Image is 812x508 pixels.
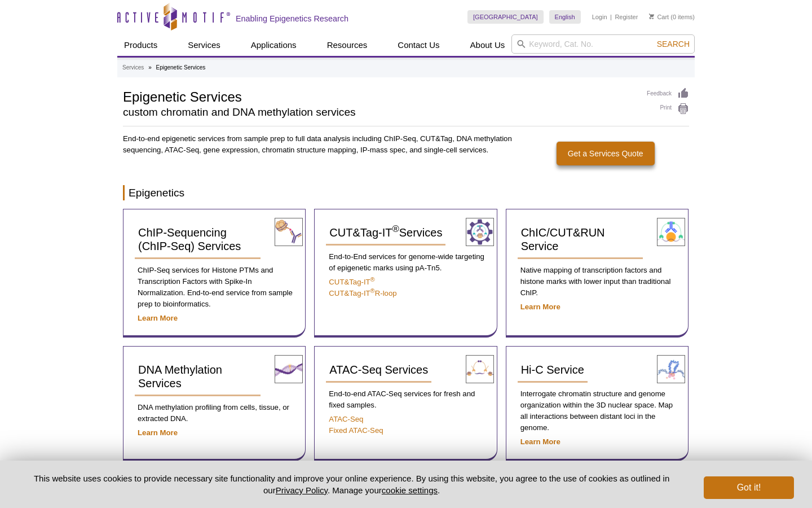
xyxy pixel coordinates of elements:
[326,251,485,274] p: End-to-End services for genome-wide targeting of epigenetic marks using pA-Tn5.
[138,314,178,322] a: Learn More
[649,14,654,19] img: Your Cart
[370,276,375,283] sup: ®
[326,358,431,383] a: ATAC-Seq Services
[329,289,396,297] a: CUT&Tag-IT®R-loop
[329,415,363,423] a: ATAC-Seq
[520,437,561,446] a: Learn More
[326,388,485,411] p: End-to-end ATAC-Seq services for fresh and fixed samples.
[382,485,438,495] button: cookie settings
[521,364,584,376] span: Hi-C Service
[647,87,689,100] a: Feedback
[122,63,144,73] a: Services
[518,358,588,383] a: Hi-C Service
[135,221,261,259] a: ChIP-Sequencing (ChIP-Seq) Services
[518,221,643,259] a: ChIC/CUT&RUN Service
[138,428,178,437] a: Learn More
[326,221,445,246] a: CUT&Tag-IT®Services
[370,287,375,294] sup: ®
[138,226,241,252] span: ChIP-Sequencing (ChIP-Seq) Services
[329,426,383,435] a: Fixed ATAC-Seq
[329,278,374,286] a: CUT&Tag-IT®
[135,402,294,424] p: DNA methylation profiling from cells, tissue, or extracted DNA.
[135,358,261,396] a: DNA Methylation Services
[123,133,513,156] p: End-to-end epigenetic services from sample prep to full data analysis including ChIP-Seq, CUT&Tag...
[123,107,636,117] h2: custom chromatin and DNA methylation services
[18,472,685,496] p: This website uses cookies to provide necessary site functionality and improve your online experie...
[329,226,442,239] span: CUT&Tag-IT Services
[464,34,512,56] a: About Us
[135,265,294,310] p: ChIP-Seq services for Histone PTMs and Transcription Factors with Spike-In Normalization. End-to-...
[549,10,581,24] a: English
[117,34,164,56] a: Products
[610,10,612,24] li: |
[276,485,328,495] a: Privacy Policy
[518,388,677,433] p: Interrogate chromatin structure and genome organization within the 3D nuclear space. Map all inte...
[657,218,685,246] img: ChIC/CUT&RUN Service
[236,14,348,24] h2: Enabling Epigenetics Research
[320,34,374,56] a: Resources
[148,64,152,71] li: »
[654,39,693,49] button: Search
[518,265,677,299] p: Native mapping of transcription factors and histone marks with lower input than traditional ChIP.
[138,364,222,389] span: DNA Methylation Services
[520,303,561,311] a: Learn More
[592,13,607,21] a: Login
[275,218,303,246] img: ChIP-Seq Services
[521,226,605,252] span: ChIC/CUT&RUN Service
[704,476,794,499] button: Got it!
[391,34,446,56] a: Contact Us
[181,34,227,56] a: Services
[466,355,494,383] img: ATAC-Seq Services
[275,355,303,383] img: DNA Methylation Services
[557,142,655,165] a: Get a Services Quote
[123,87,636,104] h1: Epigenetic Services
[649,13,669,21] a: Cart
[647,103,689,115] a: Print
[615,13,638,21] a: Register
[392,224,399,235] sup: ®
[244,34,303,56] a: Applications
[657,355,685,383] img: Hi-C Service
[657,40,690,49] span: Search
[467,10,544,24] a: [GEOGRAPHIC_DATA]
[466,218,494,246] img: CUT&Tag-IT® Services
[123,185,689,200] h2: Epigenetics
[511,34,695,54] input: Keyword, Cat. No.
[156,64,205,71] li: Epigenetic Services
[649,10,695,24] li: (0 items)
[329,364,428,376] span: ATAC-Seq Services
